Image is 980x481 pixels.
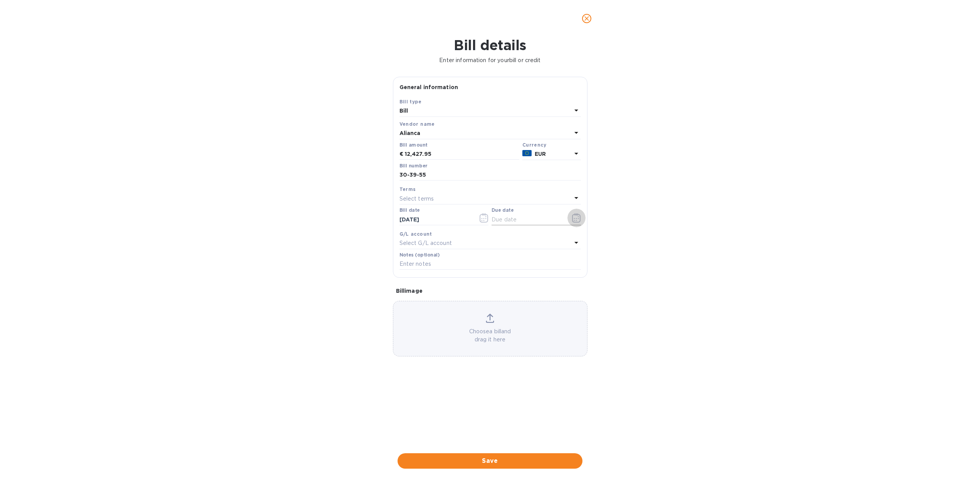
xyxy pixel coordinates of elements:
span: Save [404,456,576,466]
b: Bill type [399,99,422,105]
p: Select G/L account [399,239,452,247]
input: Enter bill number [399,169,581,181]
h1: Bill details [6,37,974,53]
b: Terms [399,186,416,192]
b: Vendor name [399,121,435,127]
label: Bill amount [399,143,427,147]
b: Currency [522,142,546,148]
label: Bill number [399,164,427,168]
p: Choose a bill and drag it here [393,327,587,344]
button: close [577,9,596,28]
input: Due date [492,214,564,225]
p: Bill image [396,287,584,295]
b: G/L account [399,231,432,237]
b: General information [399,84,458,90]
p: Select terms [399,195,434,203]
input: Enter notes [399,258,581,270]
b: Alianca [399,130,421,136]
p: Enter information for your bill or credit [6,56,974,64]
label: Due date [492,208,513,213]
label: Notes (optional) [399,253,440,257]
label: Bill date [399,208,420,213]
b: EUR [535,151,546,157]
b: Bill [399,108,408,114]
div: € [399,149,405,160]
button: Save [398,453,582,469]
input: € Enter bill amount [405,149,519,160]
input: Select date [399,214,472,225]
